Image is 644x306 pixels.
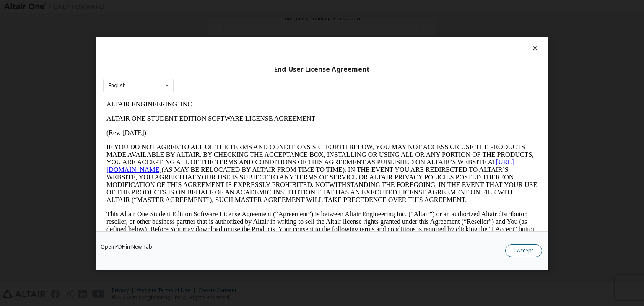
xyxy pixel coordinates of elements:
p: IF YOU DO NOT AGREE TO ALL OF THE TERMS AND CONDITIONS SET FORTH BELOW, YOU MAY NOT ACCESS OR USE... [3,46,434,106]
a: [URL][DOMAIN_NAME] [3,61,411,76]
div: End-User License Agreement [103,65,541,73]
p: ALTAIR ENGINEERING, INC. [3,3,434,11]
button: I Accept [505,244,542,257]
p: (Rev. [DATE]) [3,32,434,39]
a: Open PDF in New Tab [101,244,152,249]
div: English [109,83,126,88]
p: ALTAIR ONE STUDENT EDITION SOFTWARE LICENSE AGREEMENT [3,18,434,25]
p: This Altair One Student Edition Software License Agreement (“Agreement”) is between Altair Engine... [3,113,434,143]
